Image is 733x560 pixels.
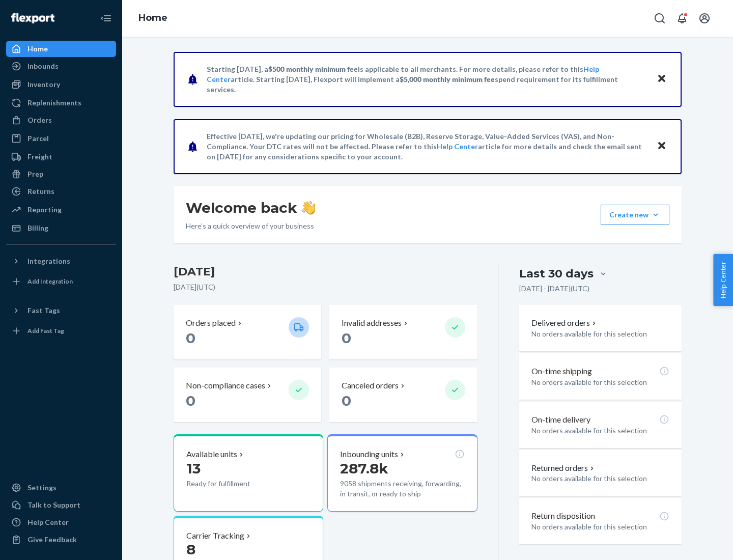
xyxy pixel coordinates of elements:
[6,202,116,218] a: Reporting
[301,201,316,215] img: hand-wave emoji
[186,317,236,329] p: Orders placed
[186,530,244,542] p: Carrier Tracking
[531,510,595,522] p: Return disposition
[186,479,280,489] p: Ready for fulfillment
[601,205,669,225] button: Create new
[6,531,116,548] button: Give Feedback
[27,115,52,125] div: Orders
[655,72,668,87] button: Close
[531,377,669,387] p: No orders available for this selection
[130,4,176,33] ol: breadcrumbs
[27,500,80,510] div: Talk to Support
[655,139,668,154] button: Close
[174,305,321,359] button: Orders placed 0
[6,112,116,128] a: Orders
[329,305,477,359] button: Invalid addresses 0
[27,535,77,545] div: Give Feedback
[6,166,116,182] a: Prep
[186,392,195,409] span: 0
[327,434,477,512] button: Inbounding units287.8k9058 shipments receiving, forwarding, in transit, or ready to ship
[340,460,388,477] span: 287.8k
[6,183,116,200] a: Returns
[6,130,116,147] a: Parcel
[6,480,116,496] a: Settings
[342,380,399,391] p: Canceled orders
[437,142,478,151] a: Help Center
[519,284,589,294] p: [DATE] - [DATE] ( UTC )
[186,221,316,231] p: Here’s a quick overview of your business
[27,256,70,266] div: Integrations
[27,223,48,233] div: Billing
[6,58,116,74] a: Inbounds
[6,220,116,236] a: Billing
[531,522,669,532] p: No orders available for this selection
[531,317,598,329] button: Delivered orders
[531,329,669,339] p: No orders available for this selection
[186,329,195,347] span: 0
[340,479,464,499] p: 9058 shipments receiving, forwarding, in transit, or ready to ship
[650,8,670,29] button: Open Search Box
[11,13,54,23] img: Flexport logo
[174,368,321,422] button: Non-compliance cases 0
[6,41,116,57] a: Home
[400,75,495,83] span: $5,000 monthly minimum fee
[268,65,358,73] span: $500 monthly minimum fee
[694,8,715,29] button: Open account menu
[186,460,201,477] span: 13
[342,317,402,329] p: Invalid addresses
[27,61,59,71] div: Inbounds
[27,205,62,215] div: Reporting
[27,44,48,54] div: Home
[27,169,43,179] div: Prep
[27,305,60,316] div: Fast Tags
[6,302,116,319] button: Fast Tags
[531,462,596,474] button: Returned orders
[6,514,116,530] a: Help Center
[6,76,116,93] a: Inventory
[27,133,49,144] div: Parcel
[713,254,733,306] button: Help Center
[531,426,669,436] p: No orders available for this selection
[186,380,265,391] p: Non-compliance cases
[27,98,81,108] div: Replenishments
[207,64,647,95] p: Starting [DATE], a is applicable to all merchants. For more details, please refer to this article...
[186,541,195,558] span: 8
[174,282,477,292] p: [DATE] ( UTC )
[6,323,116,339] a: Add Fast Tag
[27,517,69,527] div: Help Center
[186,449,237,460] p: Available units
[6,95,116,111] a: Replenishments
[342,329,351,347] span: 0
[531,366,592,377] p: On-time shipping
[6,149,116,165] a: Freight
[138,12,167,23] a: Home
[342,392,351,409] span: 0
[519,266,594,282] div: Last 30 days
[174,434,323,512] button: Available units13Ready for fulfillment
[27,483,57,493] div: Settings
[531,414,590,426] p: On-time delivery
[207,131,647,162] p: Effective [DATE], we're updating our pricing for Wholesale (B2B), Reserve Storage, Value-Added Se...
[27,79,60,90] div: Inventory
[672,8,692,29] button: Open notifications
[174,264,477,280] h3: [DATE]
[6,497,116,513] a: Talk to Support
[27,326,64,335] div: Add Fast Tag
[186,199,316,217] h1: Welcome back
[531,473,669,484] p: No orders available for this selection
[27,277,73,286] div: Add Integration
[6,253,116,269] button: Integrations
[329,368,477,422] button: Canceled orders 0
[6,273,116,290] a: Add Integration
[27,152,52,162] div: Freight
[340,449,398,460] p: Inbounding units
[96,8,116,29] button: Close Navigation
[27,186,54,197] div: Returns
